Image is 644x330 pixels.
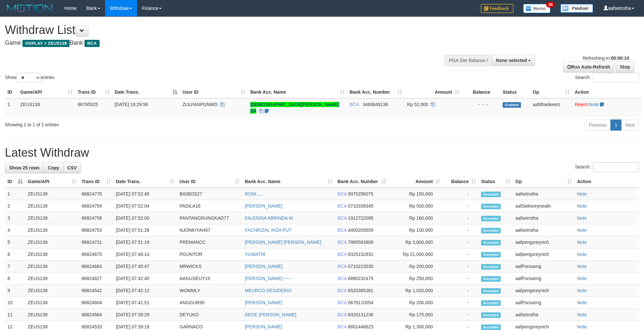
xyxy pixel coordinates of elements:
[245,240,321,245] a: [PERSON_NAME] [PERSON_NAME]
[5,297,25,309] td: 10
[177,188,242,200] td: BIGBOS27
[177,236,242,248] td: PREMANCC
[572,98,641,117] td: ·
[78,102,98,107] span: 86795525
[593,162,639,172] input: Search:
[500,86,530,98] th: Status
[481,276,501,282] span: Accepted
[25,212,79,224] td: ZEUS138
[443,273,479,285] td: -
[113,212,177,224] td: [DATE] 07:52:00
[610,119,621,131] a: 1
[577,203,587,209] a: Note
[25,285,79,297] td: ZEUS138
[577,264,587,269] a: Note
[113,248,177,260] td: [DATE] 07:48:14
[577,228,587,233] a: Note
[79,260,113,273] td: 86824683
[79,212,113,224] td: 86824758
[25,236,79,248] td: ZEUS138
[577,276,587,281] a: Note
[523,4,551,13] img: Button%20Memo.svg
[18,86,75,98] th: Game/API: activate to sort column ascending
[5,248,25,260] td: 6
[593,73,639,83] input: Search:
[79,309,113,321] td: 86824584
[445,55,492,66] div: PGA Site Balance /
[348,215,373,221] span: Copy 1912722095 to clipboard
[577,191,587,196] a: Note
[25,297,79,309] td: ZEUS138
[348,264,373,269] span: Copy 0710223530 to clipboard
[577,215,587,221] a: Note
[347,86,404,98] th: Bank Acc. Number: activate to sort column ascending
[79,236,113,248] td: 86824731
[560,4,593,13] img: panduan.png
[574,176,639,188] th: Action
[443,297,479,309] td: -
[513,224,574,236] td: aafsetrotha
[245,288,291,293] a: MEURCO DESIDERIO
[389,297,443,309] td: Rp 200,000
[389,224,443,236] td: Rp 100,000
[575,73,639,83] label: Search:
[25,309,79,321] td: ZEUS138
[85,40,99,47] span: BCA
[513,273,574,285] td: aafPonsarng
[546,2,555,8] span: 34
[5,73,55,83] label: Show entries
[63,162,81,173] a: CSV
[348,312,373,317] span: Copy 8320131236 to clipboard
[443,224,479,236] td: -
[25,273,79,285] td: ZEUS138
[464,101,497,108] div: - - -
[338,288,347,293] span: BCA
[389,285,443,297] td: Rp 1,020,000
[113,224,177,236] td: [DATE] 07:51:28
[245,252,265,257] a: YUWATIR
[16,73,41,83] select: Showentries
[338,240,347,245] span: BCA
[363,102,388,107] span: Copy 3460649136 to clipboard
[338,203,347,209] span: BCA
[611,55,629,61] strong: 00:00:10
[575,102,588,107] a: Reject
[513,297,574,309] td: aafPonsarng
[5,273,25,285] td: 8
[481,4,513,13] img: Feedback.jpg
[389,309,443,321] td: Rp 175,000
[79,224,113,236] td: 86824753
[5,86,18,98] th: ID
[245,264,282,269] a: [PERSON_NAME]
[563,61,614,72] a: Run Auto-Refresh
[348,324,373,329] span: Copy 8801448623 to clipboard
[245,215,293,221] a: FALENSIA ABRINDA W
[589,102,599,107] a: Note
[443,285,479,297] td: -
[481,264,501,270] span: Accepted
[177,297,242,309] td: ANGGUR95
[5,188,25,200] td: 1
[245,324,282,329] a: [PERSON_NAME]
[389,260,443,273] td: Rp 200,000
[177,260,242,273] td: MRWICKS
[79,176,113,188] th: Trans ID: activate to sort column ascending
[5,3,55,13] img: MOTION_logo.png
[621,119,639,131] a: Next
[338,312,347,317] span: BCA
[338,324,347,329] span: BCA
[338,252,347,257] span: BCA
[245,312,296,317] a: DEDE [PERSON_NAME]
[348,300,373,305] span: Copy 0678110054 to clipboard
[112,86,180,98] th: Date Trans.: activate to sort column descending
[481,312,501,318] span: Accepted
[513,200,574,212] td: aafSieksreyneath
[338,228,347,233] span: BCA
[481,228,501,233] span: Accepted
[348,276,373,281] span: Copy 6890232475 to clipboard
[513,309,574,321] td: aafsetrotha
[18,98,75,117] td: ZEUS138
[245,228,291,233] a: FACHRIZAL IHZA PUT
[481,324,501,330] span: Accepted
[338,191,347,196] span: BCA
